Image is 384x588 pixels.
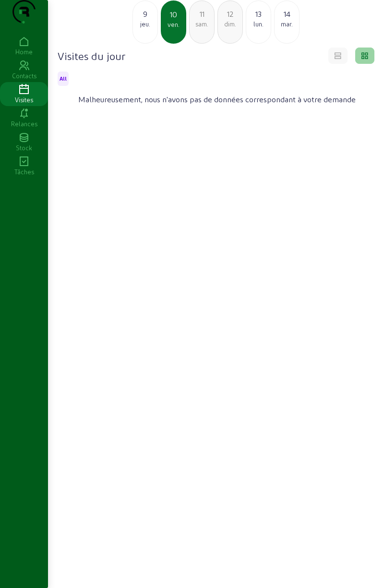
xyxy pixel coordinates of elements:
[190,8,214,20] div: 11
[60,75,67,82] span: All
[162,9,185,20] div: 10
[275,20,299,28] div: mar.
[246,8,271,20] div: 13
[190,20,214,28] div: sam.
[246,20,271,28] div: lun.
[78,94,356,105] span: Malheureusement, nous n'avons pas de données correspondant à votre demande
[58,49,125,62] h4: Visites du jour
[275,8,299,20] div: 14
[133,8,157,20] div: 9
[218,20,242,28] div: dim.
[133,20,157,28] div: jeu.
[162,20,185,29] div: ven.
[218,8,242,20] div: 12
